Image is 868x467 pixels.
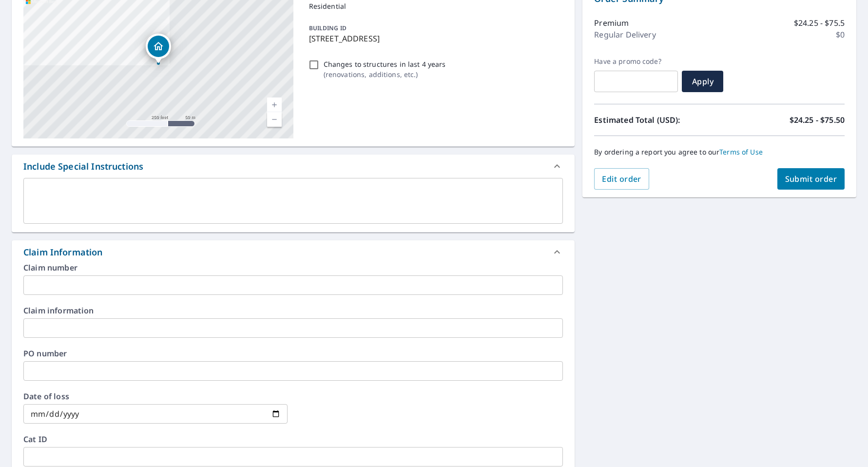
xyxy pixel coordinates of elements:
[594,114,719,126] p: Estimated Total (USD):
[12,240,575,264] div: Claim Information
[23,392,288,400] label: Date of loss
[719,147,763,156] a: Terms of Use
[777,168,845,190] button: Submit order
[594,29,656,40] p: Regular Delivery
[23,264,563,272] label: Claim number
[594,148,845,156] p: By ordering a report you agree to our
[794,17,845,29] p: $24.25 - $75.5
[602,174,641,184] span: Edit order
[836,29,845,40] p: $0
[324,59,446,69] p: Changes to structures in last 4 years
[23,246,103,259] div: Claim Information
[690,76,715,87] span: Apply
[23,435,563,443] label: Cat ID
[790,114,845,126] p: $24.25 - $75.50
[594,168,649,190] button: Edit order
[23,307,563,314] label: Claim information
[594,17,629,29] p: Premium
[309,1,559,11] p: Residential
[309,33,559,44] p: [STREET_ADDRESS]
[324,69,446,79] p: ( renovations, additions, etc. )
[682,71,723,92] button: Apply
[785,174,837,184] span: Submit order
[594,57,678,66] label: Have a promo code?
[267,112,282,127] a: Current Level 17, Zoom Out
[23,160,143,173] div: Include Special Instructions
[267,97,282,112] a: Current Level 17, Zoom In
[309,24,347,32] p: BUILDING ID
[23,350,563,357] label: PO number
[146,34,171,64] div: Dropped pin, building 1, Residential property, 18676 E 53rd Dr Denver, CO 80249
[12,155,575,178] div: Include Special Instructions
